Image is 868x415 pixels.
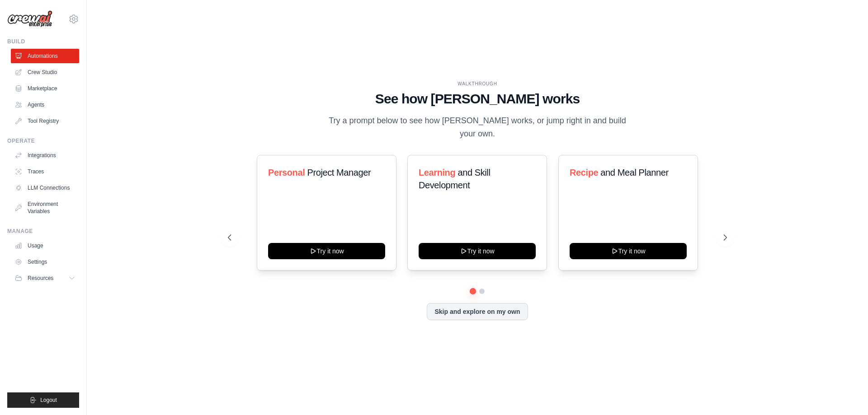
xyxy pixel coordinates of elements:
[7,10,52,28] img: Logo
[268,168,305,177] span: Personal
[325,114,629,141] p: Try a prompt below to see how [PERSON_NAME] works, or jump right in and build your own.
[11,164,79,179] a: Traces
[570,168,598,177] span: Recipe
[7,137,79,145] div: Operate
[268,243,385,259] button: Try it now
[419,243,536,259] button: Try it now
[11,114,79,128] a: Tool Registry
[427,303,528,320] button: Skip and explore on my own
[40,396,57,404] span: Logout
[307,168,371,177] span: Project Manager
[7,228,79,235] div: Manage
[11,271,79,285] button: Resources
[600,168,668,177] span: and Meal Planner
[228,80,727,87] div: WALKTHROUGH
[419,168,455,177] span: Learning
[11,148,79,163] a: Integrations
[823,372,868,415] iframe: Chat Widget
[28,275,53,282] span: Resources
[11,65,79,79] a: Crew Studio
[11,81,79,96] a: Marketplace
[11,255,79,269] a: Settings
[11,98,79,112] a: Agents
[7,38,79,45] div: Build
[11,181,79,195] a: LLM Connections
[11,238,79,253] a: Usage
[7,392,79,408] button: Logout
[11,197,79,219] a: Environment Variables
[228,91,727,107] h1: See how [PERSON_NAME] works
[11,49,79,63] a: Automations
[570,243,687,259] button: Try it now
